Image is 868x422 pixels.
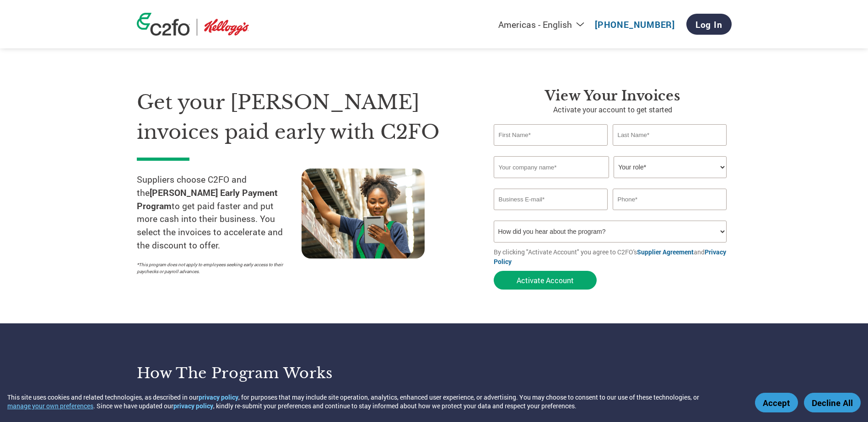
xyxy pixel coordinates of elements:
[173,401,213,410] a: privacy policy
[494,124,608,146] input: First Name*
[494,179,727,185] div: Invalid company name or company name is too long
[137,13,190,36] img: c2fo logo
[302,169,425,258] img: supply chain worker
[494,156,609,178] input: Your company name*
[613,124,727,146] input: Last Name*
[804,393,861,412] button: Decline All
[494,189,608,210] input: Invalid Email format
[7,401,93,410] button: manage your own preferences
[494,247,732,266] p: By clicking "Activate Account" you agree to C2FO's and
[686,14,732,35] a: Log In
[137,187,278,211] strong: [PERSON_NAME] Early Payment Program
[204,19,249,36] img: Kellogg
[494,211,608,217] div: Inavlid Email Address
[494,104,732,115] p: Activate your account to get started
[137,261,292,275] p: *This program does not apply to employees seeking early access to their paychecks or payroll adva...
[595,19,675,30] a: [PHONE_NUMBER]
[613,211,727,217] div: Inavlid Phone Number
[137,173,302,252] p: Suppliers choose C2FO and the to get paid faster and put more cash into their business. You selec...
[614,156,727,178] select: Title/Role
[494,248,726,266] a: Privacy Policy
[494,271,597,290] button: Activate Account
[7,393,742,410] div: This site uses cookies and related technologies, as described in our , for purposes that may incl...
[494,88,732,104] h3: View Your Invoices
[637,248,694,256] a: Supplier Agreement
[613,189,727,210] input: Phone*
[494,147,608,153] div: Invalid first name or first name is too long
[613,147,727,153] div: Invalid last name or last name is too long
[137,88,466,147] h1: Get your [PERSON_NAME] invoices paid early with C2FO
[755,393,798,412] button: Accept
[199,393,238,401] a: privacy policy
[137,364,423,382] h3: How the program works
